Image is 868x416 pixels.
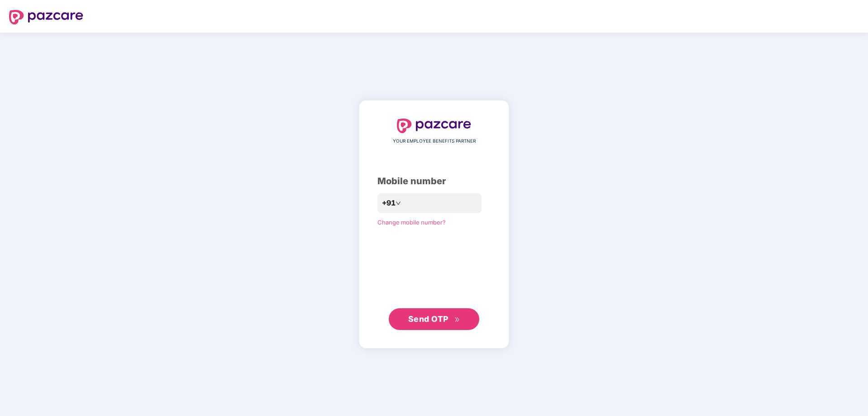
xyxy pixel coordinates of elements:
[382,197,396,209] span: +91
[389,308,479,330] button: Send OTPdouble-right
[9,10,83,24] img: logo
[377,219,446,226] a: Change mobile number?
[377,174,491,188] div: Mobile number
[396,201,401,206] span: down
[397,119,471,133] img: logo
[454,317,460,323] span: double-right
[408,314,448,324] span: Send OTP
[393,138,476,145] span: YOUR EMPLOYEE BENEFITS PARTNER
